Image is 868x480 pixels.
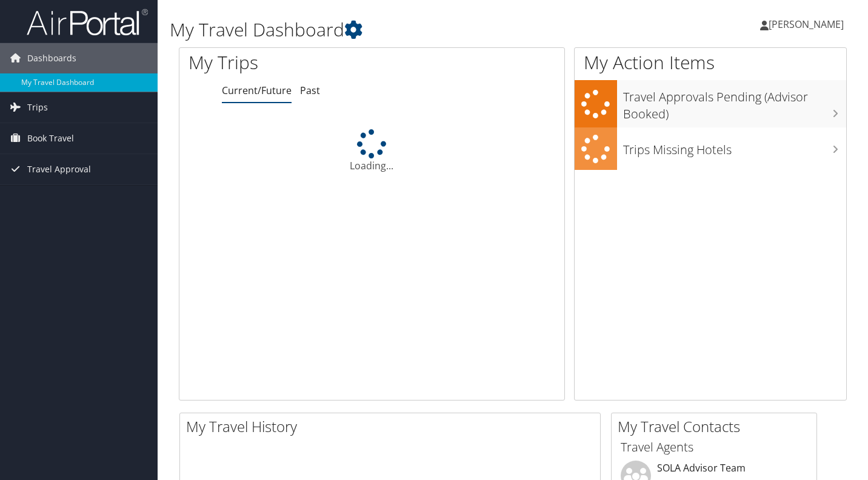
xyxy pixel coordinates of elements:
span: [PERSON_NAME] [769,18,844,31]
a: Trips Missing Hotels [575,127,846,171]
h1: My Travel Dashboard [170,17,627,42]
h3: Travel Approvals Pending (Advisor Booked) [623,83,846,123]
h2: My Travel History [186,416,600,437]
h2: My Travel Contacts [618,416,816,437]
h3: Travel Agents [621,439,807,456]
h3: Trips Missing Hotels [623,135,846,158]
div: Loading... [179,129,564,173]
span: Trips [27,92,48,123]
span: Book Travel [27,123,74,154]
a: Current/Future [222,84,292,97]
a: Travel Approvals Pending (Advisor Booked) [575,80,846,127]
a: Past [300,84,320,97]
span: Travel Approval [27,154,91,184]
span: Dashboards [27,43,76,73]
img: airportal-logo.png [27,8,148,36]
a: [PERSON_NAME] [760,6,856,42]
h1: My Trips [189,50,395,75]
h1: My Action Items [575,50,846,75]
